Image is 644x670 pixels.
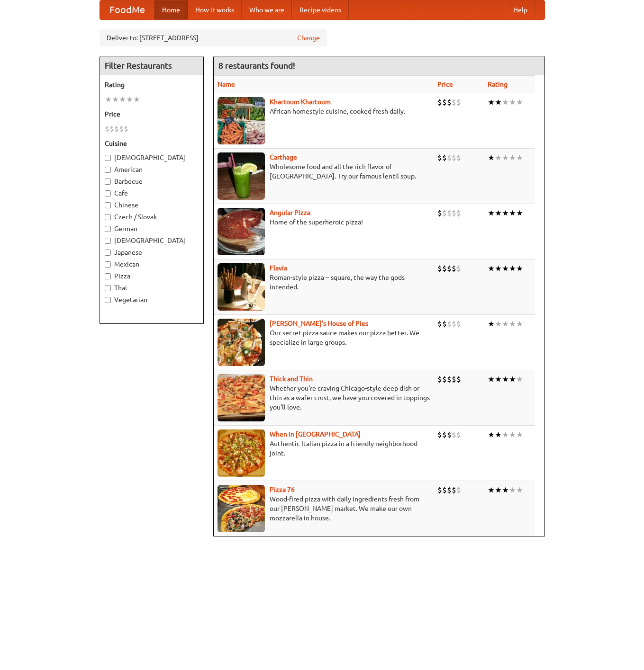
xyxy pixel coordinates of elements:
p: Authentic Italian pizza in a friendly neighborhood joint. [218,439,430,458]
a: Who we are [242,0,292,19]
p: Home of the superheroic pizza! [218,217,430,227]
input: Thai [105,285,111,291]
input: Chinese [105,202,111,208]
a: [PERSON_NAME]'s House of Pies [270,320,368,327]
input: Japanese [105,250,111,256]
li: ★ [112,94,119,105]
h5: Price [105,109,199,119]
a: Name [218,80,235,88]
li: $ [447,97,452,107]
h5: Rating [105,80,199,89]
li: ★ [502,97,509,107]
li: ★ [509,208,516,218]
li: $ [442,319,447,329]
li: $ [447,208,452,218]
img: thick.jpg [218,374,265,421]
li: $ [452,263,456,274]
li: $ [105,124,109,134]
li: ★ [488,485,495,495]
input: Mexican [105,261,111,268]
li: $ [452,374,456,384]
li: $ [447,485,452,495]
div: Deliver to: [STREET_ADDRESS] [100,29,327,46]
a: FoodMe [100,0,154,19]
li: $ [437,152,442,163]
li: ★ [502,374,509,384]
li: ★ [119,94,126,105]
img: carthage.jpg [218,152,265,200]
li: $ [437,485,442,495]
a: Change [297,33,320,43]
img: pizza76.jpg [218,485,265,532]
h5: Cuisine [105,139,199,148]
label: [DEMOGRAPHIC_DATA] [105,153,199,162]
input: Czech / Slovak [105,214,111,220]
label: Mexican [105,259,199,269]
a: Recipe videos [292,0,349,19]
a: Home [154,0,188,19]
a: Carthage [270,153,297,161]
li: ★ [495,485,502,495]
a: When in [GEOGRAPHIC_DATA] [270,430,361,438]
input: [DEMOGRAPHIC_DATA] [105,238,111,244]
p: Our secret pizza sauce makes our pizza better. We specialize in large groups. [218,328,430,347]
li: $ [437,374,442,384]
li: ★ [495,152,502,163]
li: $ [109,124,114,134]
li: ★ [509,485,516,495]
li: ★ [516,152,523,163]
li: ★ [509,263,516,274]
input: Pizza [105,273,111,279]
li: $ [452,429,456,440]
label: Pizza [105,271,199,281]
label: Chinese [105,200,199,210]
li: $ [452,319,456,329]
li: ★ [495,429,502,440]
b: Khartoum Khartoum [270,98,331,106]
li: ★ [502,485,509,495]
li: $ [437,208,442,218]
input: [DEMOGRAPHIC_DATA] [105,155,111,161]
li: ★ [495,208,502,218]
li: ★ [488,263,495,274]
li: ★ [509,97,516,107]
input: Vegetarian [105,297,111,303]
li: ★ [509,319,516,329]
li: $ [452,97,456,107]
input: German [105,226,111,232]
b: Thick and Thin [270,375,313,383]
input: American [105,167,111,173]
img: flavia.jpg [218,263,265,311]
p: African homestyle cuisine, cooked fresh daily. [218,107,430,116]
li: ★ [105,94,112,105]
b: Flavia [270,264,287,272]
li: $ [456,208,461,218]
li: ★ [495,374,502,384]
li: ★ [488,319,495,329]
li: $ [437,263,442,274]
a: Price [437,80,453,88]
p: Wholesome food and all the rich flavor of [GEOGRAPHIC_DATA]. Try our famous lentil soup. [218,162,430,181]
li: ★ [516,97,523,107]
li: ★ [495,97,502,107]
li: $ [447,374,452,384]
li: $ [442,263,447,274]
li: ★ [502,208,509,218]
li: $ [452,208,456,218]
li: ★ [126,94,133,105]
li: $ [452,152,456,163]
li: $ [456,263,461,274]
a: Angular Pizza [270,209,310,216]
li: $ [456,429,461,440]
li: $ [437,429,442,440]
img: angular.jpg [218,208,265,255]
li: ★ [488,208,495,218]
p: Roman-style pizza -- square, the way the gods intended. [218,273,430,292]
li: ★ [133,94,140,105]
li: ★ [516,374,523,384]
a: Pizza 76 [270,486,295,493]
p: Wood-fired pizza with daily ingredients fresh from our [PERSON_NAME] market. We make our own mozz... [218,494,430,523]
